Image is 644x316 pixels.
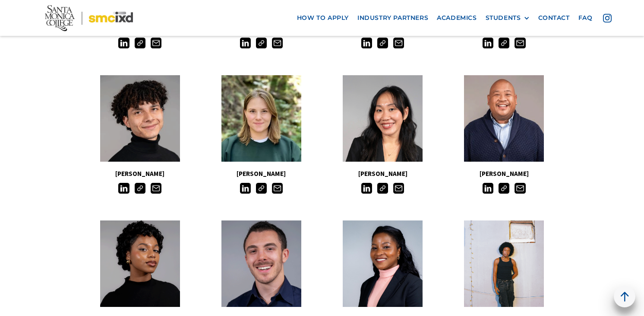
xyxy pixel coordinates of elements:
[322,168,443,179] h5: [PERSON_NAME]
[151,183,161,194] img: Email icon
[515,183,525,194] img: Email icon
[272,183,283,194] img: Email icon
[361,38,372,48] img: LinkedIn icon
[483,38,493,48] img: LinkedIn icon
[240,38,251,48] img: LinkedIn icon
[151,38,161,48] img: Email icon
[486,14,521,22] div: STUDENTS
[272,38,283,48] img: Email icon
[135,183,145,194] img: Link icon
[486,14,530,22] div: STUDENTS
[240,183,251,194] img: LinkedIn icon
[443,168,565,179] h5: [PERSON_NAME]
[293,10,353,26] a: how to apply
[534,10,574,26] a: contact
[614,286,635,307] a: back to top
[574,10,597,26] a: faq
[603,14,612,22] img: icon - instagram
[135,38,145,48] img: Link icon
[515,38,525,48] img: Email icon
[118,38,129,48] img: LinkedIn icon
[393,38,404,48] img: Email icon
[256,183,267,194] img: Link icon
[393,183,404,194] img: Email icon
[118,183,129,194] img: LinkedIn icon
[79,168,201,179] h5: [PERSON_NAME]
[377,183,388,194] img: Link icon
[499,38,509,48] img: Link icon
[483,183,493,194] img: LinkedIn icon
[361,183,372,194] img: LinkedIn icon
[201,168,322,179] h5: [PERSON_NAME]
[256,38,267,48] img: Link icon
[499,183,509,194] img: Link icon
[353,10,432,26] a: industry partners
[45,5,133,31] img: Santa Monica College - SMC IxD logo
[432,10,481,26] a: Academics
[377,38,388,48] img: Link icon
